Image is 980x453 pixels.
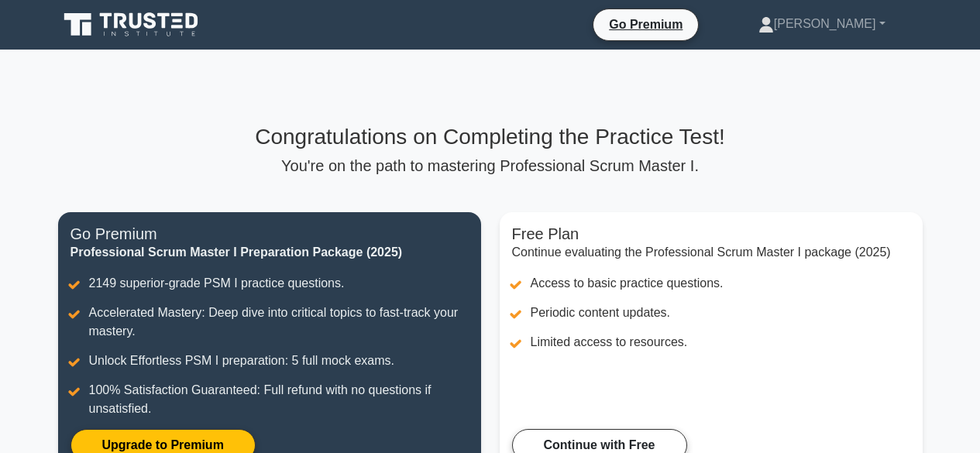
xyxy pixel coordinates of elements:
p: You're on the path to mastering Professional Scrum Master I. [58,156,923,175]
a: Go Premium [600,15,692,34]
h3: Congratulations on Completing the Practice Test! [58,124,923,150]
a: [PERSON_NAME] [721,9,923,39]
